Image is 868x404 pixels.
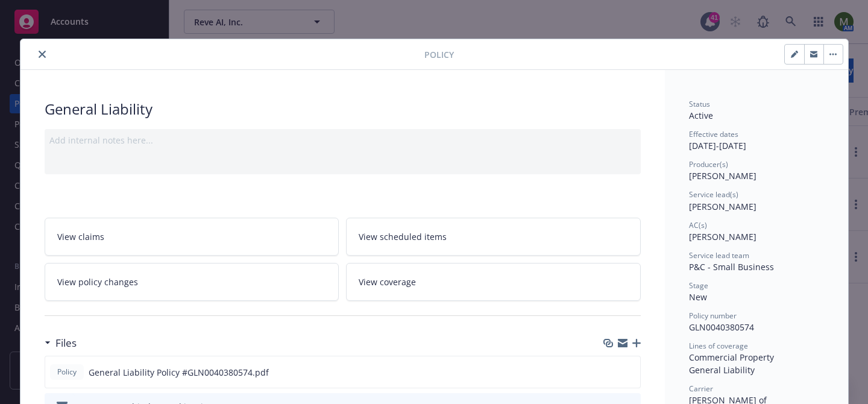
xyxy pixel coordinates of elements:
[689,383,713,394] span: Carrier
[689,99,710,109] span: Status
[689,129,824,152] div: [DATE] - [DATE]
[45,99,641,119] div: General Liability
[689,280,708,291] span: Stage
[689,321,754,333] span: GLN0040380574
[689,201,756,212] span: [PERSON_NAME]
[359,276,416,288] span: View coverage
[689,220,707,230] span: AC(s)
[689,159,728,169] span: Producer(s)
[45,263,339,301] a: View policy changes
[689,129,738,139] span: Effective dates
[689,261,774,273] span: P&C - Small Business
[689,291,707,303] span: New
[49,134,636,147] div: Add internal notes here...
[57,276,138,288] span: View policy changes
[57,230,104,243] span: View claims
[346,218,641,256] a: View scheduled items
[89,366,269,379] span: General Liability Policy #GLN0040380574.pdf
[605,366,615,379] button: download file
[689,231,756,242] span: [PERSON_NAME]
[689,311,737,321] span: Policy number
[689,170,756,181] span: [PERSON_NAME]
[45,335,77,351] div: Files
[45,218,339,256] a: View claims
[689,189,738,200] span: Service lead(s)
[55,367,79,377] span: Policy
[689,341,748,351] span: Lines of coverage
[689,250,749,260] span: Service lead team
[35,47,49,62] button: close
[346,263,641,301] a: View coverage
[689,110,713,121] span: Active
[359,230,447,243] span: View scheduled items
[689,364,824,376] div: General Liability
[55,335,77,351] h3: Files
[689,351,824,364] div: Commercial Property
[424,48,454,61] span: Policy
[624,366,635,379] button: preview file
